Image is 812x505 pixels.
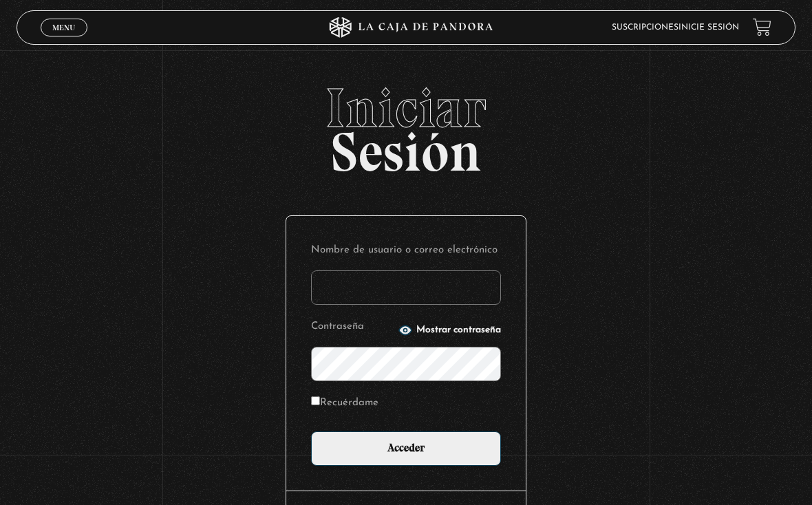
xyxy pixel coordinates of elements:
[311,396,320,405] input: Recuérdame
[311,317,394,336] label: Contraseña
[311,241,501,259] label: Nombre de usuario o correo electrónico
[17,80,796,136] span: Iniciar
[612,23,679,32] a: Suscripciones
[48,34,81,44] span: Cerrar
[753,18,771,36] a: View your shopping cart
[52,23,75,32] span: Menu
[311,394,378,412] label: Recuérdame
[311,431,501,466] input: Acceder
[679,23,739,32] a: Inicie sesión
[416,325,501,335] span: Mostrar contraseña
[17,80,796,169] h2: Sesión
[398,323,501,337] button: Mostrar contraseña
